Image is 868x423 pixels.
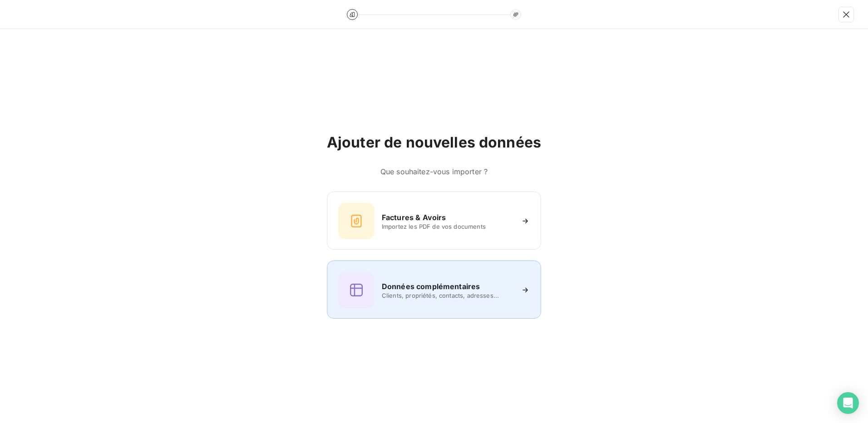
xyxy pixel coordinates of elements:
span: Importez les PDF de vos documents [382,223,513,230]
h2: Ajouter de nouvelles données [327,133,541,152]
span: Clients, propriétés, contacts, adresses... [382,292,513,299]
div: Open Intercom Messenger [837,392,859,414]
h6: Données complémentaires [382,281,480,292]
h6: Que souhaitez-vous importer ? [327,166,541,177]
h6: Factures & Avoirs [382,212,446,223]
